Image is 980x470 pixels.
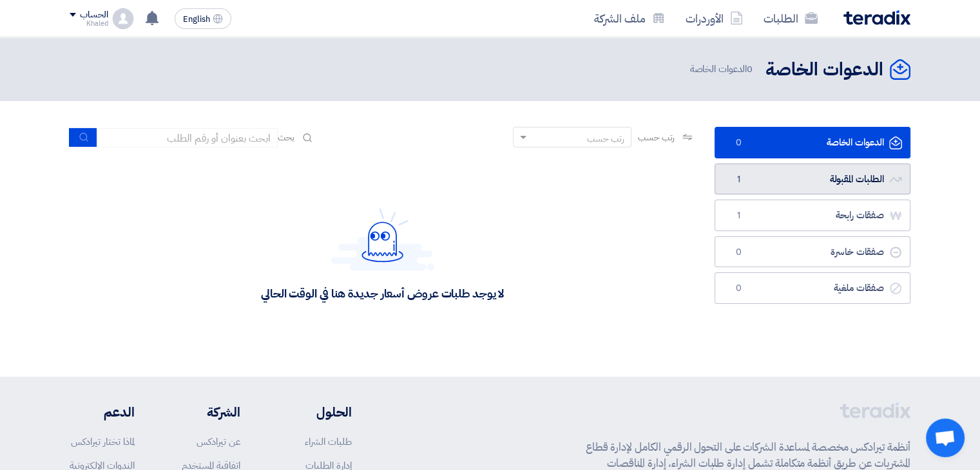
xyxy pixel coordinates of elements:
span: رتب حسب [638,131,675,144]
div: لا يوجد طلبات عروض أسعار جديدة هنا في الوقت الحالي [261,286,504,301]
span: الدعوات الخاصة [689,62,755,77]
li: الشركة [173,402,240,422]
span: 1 [731,173,746,186]
a: صفقات ملغية0 [715,272,910,304]
h2: الدعوات الخاصة [765,57,883,82]
a: لماذا تختار تيرادكس [71,435,135,449]
div: الحساب [80,10,108,21]
img: profile_test.png [113,8,133,29]
a: صفقات رابحة1 [715,200,910,231]
span: 0 [731,136,746,149]
img: Hello [331,208,434,270]
a: الطلبات المقبولة1 [715,164,910,195]
a: عن تيرادكس [197,435,240,449]
span: 1 [731,209,746,222]
span: بحث [278,131,294,144]
span: 0 [747,62,753,76]
button: English [175,8,231,29]
li: الحلول [279,402,352,422]
a: صفقات خاسرة0 [715,236,910,268]
span: 0 [731,282,746,295]
a: Open chat [926,418,965,457]
a: الأوردرات [675,3,753,33]
span: English [183,15,210,24]
li: الدعم [70,402,135,422]
div: Khaled [70,20,108,27]
a: الطلبات [753,3,828,33]
img: Teradix logo [843,10,910,25]
a: ملف الشركة [584,3,675,33]
a: الدعوات الخاصة0 [715,127,910,158]
span: 0 [731,246,746,259]
input: ابحث بعنوان أو رقم الطلب [97,128,278,147]
a: طلبات الشراء [305,435,352,449]
div: رتب حسب [587,132,624,146]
